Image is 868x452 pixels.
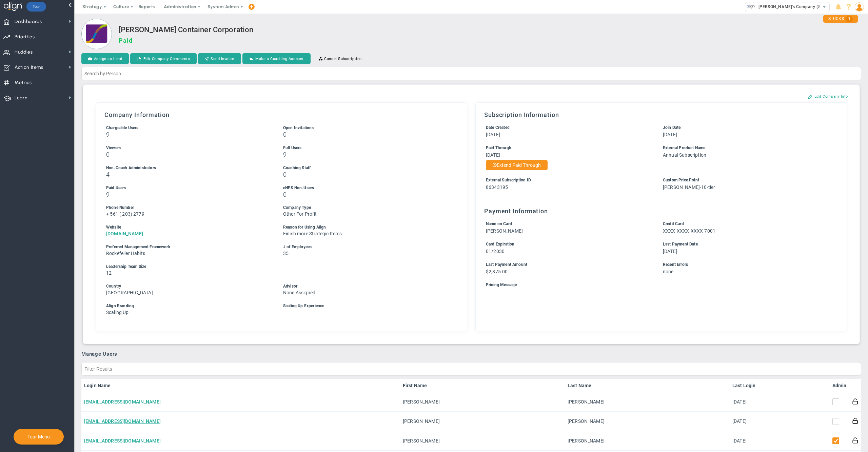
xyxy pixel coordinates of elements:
h3: Subscription Information [484,111,838,118]
div: Align Branding [106,303,271,309]
div: Paid Through [486,145,650,151]
h3: 0 [283,171,448,178]
td: [DATE] [730,431,767,451]
a: Admin [832,383,847,388]
h3: 9 [106,191,271,198]
button: Reset Password [852,417,859,424]
td: [PERSON_NAME] [400,392,565,412]
span: 203 [122,211,130,217]
span: Metrics [15,76,32,90]
span: Other For Profit [283,211,317,217]
h3: 0 [106,151,271,158]
button: Tour Menu [25,434,52,440]
span: Strategy [82,4,102,9]
span: eNPS Non-Users [283,185,314,190]
td: [PERSON_NAME] [400,412,565,431]
div: Last Payment Amount [486,261,650,268]
button: Send Invoice [198,53,241,64]
div: Scaling Up Experience [283,303,448,309]
span: Full Users [283,145,302,150]
a: [EMAIL_ADDRESS][DOMAIN_NAME] [84,399,161,405]
span: [DATE] [663,132,677,137]
span: 35 [283,251,289,256]
span: 561 [110,211,118,217]
td: [PERSON_NAME] [565,431,730,451]
span: 1 [846,16,853,22]
a: Last Login [732,383,764,388]
span: 86343195 [486,184,508,190]
div: External Subscription ID [486,177,650,183]
h3: Manage Users [81,351,861,357]
td: [DATE] [730,412,767,431]
div: Preferred Management Framework [106,244,271,250]
div: Join Date [663,124,827,131]
div: Date Created [486,124,650,131]
a: [DOMAIN_NAME] [106,231,143,236]
span: 12 [106,270,112,276]
div: Recent Errors [663,261,827,268]
input: Filter Results [81,362,861,376]
button: Extend Paid Through [486,160,548,170]
a: Last Name [568,383,727,388]
span: 2779 [133,211,144,217]
span: Coaching Staff [283,165,311,170]
div: Advisor [283,283,448,290]
span: Chargeable Users [106,125,139,130]
h3: 4 [106,171,271,178]
span: Non-Coach Administrators [106,165,156,170]
div: External Product Name [663,145,827,151]
span: + [106,211,109,217]
div: Website [106,224,271,231]
div: Phone Number [106,204,271,211]
h3: 9 [283,151,448,158]
h3: 0 [283,191,448,198]
button: Make a Coaching Account [242,53,311,64]
div: Leadership Team Size [106,263,448,270]
h2: [PERSON_NAME] Container Corporation [119,25,861,35]
span: Finish more Strategic Items [283,231,342,236]
div: Custom Price Point [663,177,827,183]
span: Culture [113,4,129,9]
span: Dashboards [15,15,42,29]
span: Huddles [15,45,33,59]
button: Edit Company Info [801,91,855,102]
span: System Admin [208,4,239,9]
button: Assign as Lead [81,53,129,64]
h3: 9 [106,131,271,138]
span: $2,875.00 [486,269,508,274]
span: [DATE] [663,249,677,254]
td: [PERSON_NAME] [565,392,730,412]
span: Learn [15,91,27,105]
img: 48978.Person.photo [855,2,864,12]
a: First Name [403,383,562,388]
span: Paid Users [106,185,126,190]
span: XXXX-XXXX-XXXX-7001 [663,228,715,234]
div: Company Type [283,204,448,211]
div: Credit Card [663,221,827,227]
button: Reset Password [852,437,859,444]
span: [PERSON_NAME]-10-tier [663,184,715,190]
span: [PERSON_NAME]'s Company (Sandbox) [755,2,837,11]
span: none [663,269,674,274]
span: ( [119,211,121,217]
div: Last Payment Date [663,241,827,248]
span: Rockefeller Habits [106,251,145,256]
span: [GEOGRAPHIC_DATA] [106,290,153,295]
div: Country [106,283,271,290]
span: Administration [164,4,196,9]
h3: Company Information [104,111,458,118]
div: Card Expiration [486,241,650,248]
div: # of Employees [283,244,448,250]
span: None Assigned [283,290,315,295]
span: Priorities [15,30,35,44]
span: Annual Subscription [663,152,706,158]
button: Edit Company Comments [130,53,197,64]
span: select [820,2,829,12]
input: Search by Person... [81,67,861,80]
a: [EMAIL_ADDRESS][DOMAIN_NAME] [84,418,161,424]
span: Scaling Up [106,310,129,315]
td: [PERSON_NAME] [565,412,730,431]
span: Open Invitations [283,125,314,130]
h3: Paid [119,37,861,44]
div: STUCKS [823,15,858,23]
